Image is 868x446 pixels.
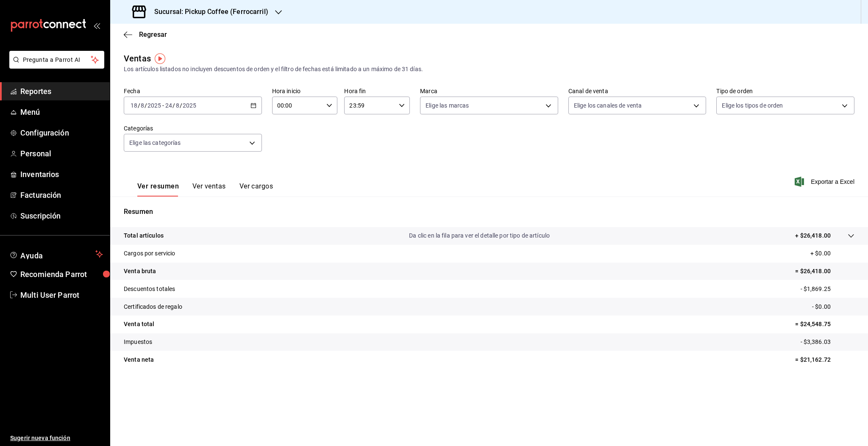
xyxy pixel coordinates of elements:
[6,61,104,70] a: Pregunta a Parrot AI
[147,7,268,17] h3: Sucursal: Pickup Coffee (Ferrocarril)
[139,30,167,39] span: Regresar
[810,249,854,258] p: + $0.00
[722,101,783,110] span: Elige los tipos de orden
[20,189,103,201] span: Facturación
[801,338,854,346] p: - $3,386.03
[124,355,154,364] p: Venta neta
[140,102,145,109] input: --
[420,88,558,94] label: Marca
[795,231,831,240] p: + $26,418.00
[795,355,854,364] p: = $21,162.72
[20,86,103,97] span: Reportes
[20,169,103,180] span: Inventarios
[272,88,338,94] label: Hora inicio
[182,102,197,109] input: ----
[574,101,642,110] span: Elige los canales de venta
[20,289,103,301] span: Multi User Parrot
[137,182,179,197] button: Ver resumen
[409,231,550,240] p: Da clic en la fila para ver el detalle por tipo de artículo
[344,88,410,94] label: Hora fin
[20,148,103,159] span: Personal
[10,434,103,443] span: Sugerir nueva función
[165,102,172,109] input: --
[137,182,273,197] div: navigation tabs
[796,177,854,187] button: Exportar a Excel
[20,127,103,139] span: Configuración
[801,285,854,294] p: - $1,869.25
[130,102,138,109] input: --
[124,207,854,217] p: Resumen
[426,101,469,110] span: Elige las marcas
[20,210,103,222] span: Suscripción
[180,102,182,109] span: /
[795,267,854,276] p: = $26,418.00
[155,53,165,64] img: Tooltip marker
[138,102,140,109] span: /
[568,88,707,94] label: Canal de venta
[20,106,103,118] span: Menú
[23,55,91,64] span: Pregunta a Parrot AI
[20,269,103,280] span: Recomienda Parrot
[172,102,175,109] span: /
[124,320,154,329] p: Venta total
[124,338,152,346] p: Impuestos
[239,182,273,197] button: Ver cargos
[93,22,100,29] button: open_drawer_menu
[124,249,175,258] p: Cargos por servicio
[162,102,164,109] span: -
[795,320,854,329] p: = $24,548.75
[124,231,164,240] p: Total artículos
[716,88,854,94] label: Tipo de orden
[129,139,181,147] span: Elige las categorías
[175,102,180,109] input: --
[124,125,262,131] label: Categorías
[192,182,226,197] button: Ver ventas
[20,249,92,259] span: Ayuda
[147,102,161,109] input: ----
[9,51,104,69] button: Pregunta a Parrot AI
[124,52,151,65] div: Ventas
[124,267,156,276] p: Venta bruta
[145,102,147,109] span: /
[124,30,167,39] button: Regresar
[124,285,175,294] p: Descuentos totales
[124,88,262,94] label: Fecha
[812,302,854,311] p: - $0.00
[124,65,854,74] div: Los artículos listados no incluyen descuentos de orden y el filtro de fechas está limitado a un m...
[124,302,182,311] p: Certificados de regalo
